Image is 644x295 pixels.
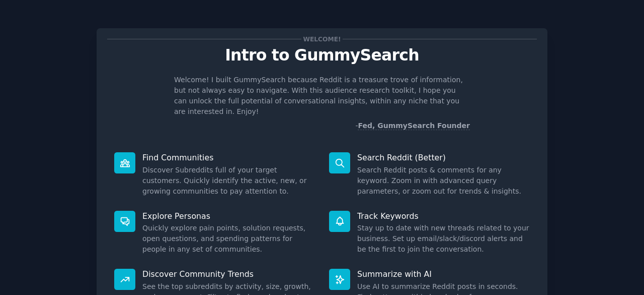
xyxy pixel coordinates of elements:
[301,34,343,44] span: Welcome!
[142,165,315,197] dd: Discover Subreddits full of your target customers. Quickly identify the active, new, or growing c...
[142,211,315,221] p: Explore Personas
[358,122,470,130] a: Fed, GummySearch Founder
[357,211,530,221] p: Track Keywords
[357,152,530,163] p: Search Reddit (Better)
[174,75,470,117] p: Welcome! I built GummySearch because Reddit is a treasure trove of information, but not always ea...
[357,269,530,279] p: Summarize with AI
[357,223,530,255] dd: Stay up to date with new threads related to your business. Set up email/slack/discord alerts and ...
[142,223,315,255] dd: Quickly explore pain points, solution requests, open questions, and spending patterns for people ...
[355,121,470,131] div: -
[357,165,530,197] dd: Search Reddit posts & comments for any keyword. Zoom in with advanced query parameters, or zoom o...
[107,46,537,64] p: Intro to GummySearch
[142,269,315,279] p: Discover Community Trends
[142,152,315,163] p: Find Communities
